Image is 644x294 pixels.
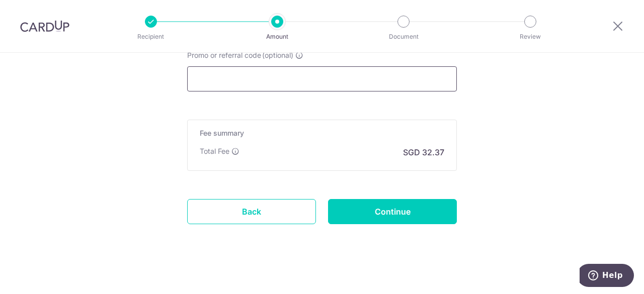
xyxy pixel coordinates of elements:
[328,199,457,224] input: Continue
[114,32,188,42] p: Recipient
[20,20,69,32] img: CardUp
[187,199,316,224] a: Back
[200,128,444,138] h5: Fee summary
[580,264,634,289] iframe: Opens a widget where you can find more information
[262,50,293,60] span: (optional)
[366,32,441,42] p: Document
[200,146,229,156] p: Total Fee
[403,146,444,158] p: SGD 32.37
[240,32,314,42] p: Amount
[493,32,568,42] p: Review
[187,50,261,60] span: Promo or referral code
